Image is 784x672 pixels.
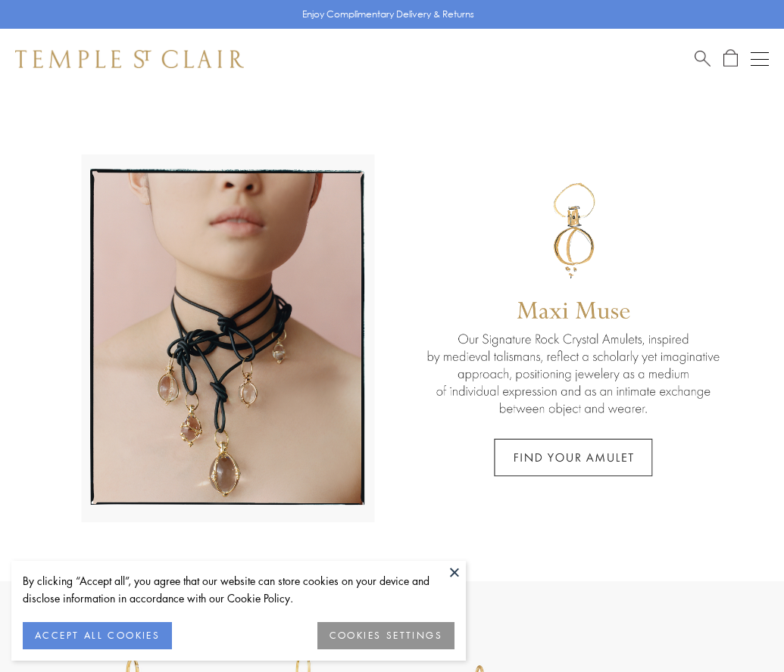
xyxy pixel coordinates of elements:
a: Search [695,49,711,68]
img: Temple St. Clair [15,50,244,68]
div: By clicking “Accept all”, you agree that our website can store cookies on your device and disclos... [23,572,454,607]
button: Open navigation [751,50,769,68]
p: Enjoy Complimentary Delivery & Returns [302,7,474,22]
a: Open Shopping Bag [723,49,738,68]
button: ACCEPT ALL COOKIES [23,622,172,649]
button: COOKIES SETTINGS [317,622,454,649]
